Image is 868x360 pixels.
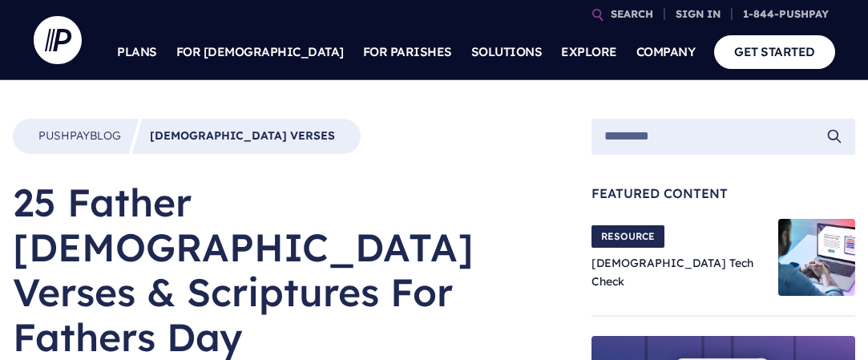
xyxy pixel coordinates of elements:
[471,24,543,80] a: SOLUTIONS
[636,24,696,80] a: COMPANY
[38,128,121,144] a: PushpayBlog
[714,35,835,68] a: GET STARTED
[38,128,90,143] span: Pushpay
[591,187,855,200] span: Featured Content
[561,24,617,80] a: EXPLORE
[117,24,157,80] a: PLANS
[591,256,753,289] a: [DEMOGRAPHIC_DATA] Tech Check
[591,225,664,248] span: RESOURCE
[363,24,452,80] a: FOR PARISHES
[13,180,540,359] h1: 25 Father [DEMOGRAPHIC_DATA] Verses & Scriptures For Fathers Day
[150,128,335,144] a: [DEMOGRAPHIC_DATA] Verses
[778,219,855,296] img: Church Tech Check Blog Hero Image
[176,24,344,80] a: FOR [DEMOGRAPHIC_DATA]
